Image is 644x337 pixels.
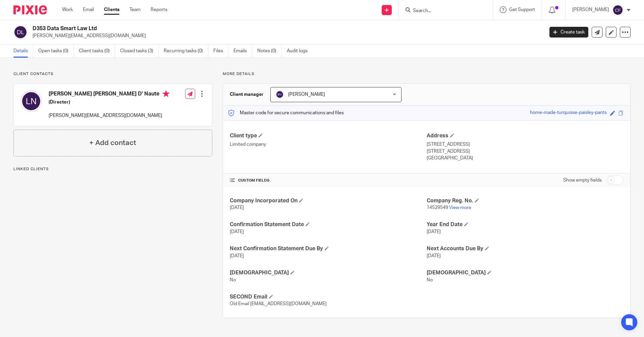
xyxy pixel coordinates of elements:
[223,71,631,77] p: More details
[233,45,252,58] a: Emails
[563,177,602,184] label: Show empty fields
[89,138,136,148] h4: + Add contact
[49,99,169,106] h5: (Director)
[412,8,473,14] input: Search
[427,278,433,282] span: No
[230,91,264,98] h3: Client manager
[509,7,535,12] span: Get Support
[427,155,624,161] p: [GEOGRAPHIC_DATA]
[230,245,427,252] h4: Next Confirmation Statement Due By
[427,245,624,252] h4: Next Accounts Due By
[62,6,73,13] a: Work
[13,45,33,58] a: Details
[213,45,228,58] a: Files
[287,45,313,58] a: Audit logs
[288,92,325,97] span: [PERSON_NAME]
[151,6,167,13] a: Reports
[449,205,471,210] a: View more
[230,205,244,210] span: [DATE]
[549,27,588,38] a: Create task
[230,178,427,183] h4: CUSTOM FIELDS
[104,6,119,13] a: Clients
[427,229,441,234] span: [DATE]
[230,197,427,204] h4: Company Incorporated On
[230,278,236,282] span: No
[164,45,208,58] a: Recurring tasks (0)
[83,6,94,13] a: Email
[276,90,284,98] img: svg%3E
[612,5,623,15] img: svg%3E
[13,5,47,14] img: Pixie
[49,90,169,99] h4: [PERSON_NAME] [PERSON_NAME] D' Naute
[13,166,212,172] p: Linked clients
[129,6,141,13] a: Team
[230,269,427,276] h4: [DEMOGRAPHIC_DATA]
[427,254,441,258] span: [DATE]
[230,301,327,306] span: Old Email [EMAIL_ADDRESS][DOMAIN_NAME]
[572,6,609,13] p: [PERSON_NAME]
[228,110,344,116] p: Master code for secure communications and files
[427,132,624,139] h4: Address
[230,132,427,139] h4: Client type
[257,45,282,58] a: Notes (0)
[230,141,427,148] p: Limited company
[230,221,427,228] h4: Confirmation Statement Date
[427,269,624,276] h4: [DEMOGRAPHIC_DATA]
[427,205,448,210] span: 14529549
[120,45,159,58] a: Closed tasks (3)
[427,221,624,228] h4: Year End Date
[163,90,169,97] i: Primary
[79,45,115,58] a: Client tasks (0)
[49,112,169,119] p: [PERSON_NAME][EMAIL_ADDRESS][DOMAIN_NAME]
[230,229,244,234] span: [DATE]
[13,71,212,77] p: Client contacts
[33,32,539,39] p: [PERSON_NAME][EMAIL_ADDRESS][DOMAIN_NAME]
[427,141,624,148] p: [STREET_ADDRESS]
[530,109,607,117] div: home-made-turquoise-paisley-pants
[230,254,244,258] span: [DATE]
[427,197,624,204] h4: Company Reg. No.
[33,25,438,32] h2: D353 Data Smart Law Ltd
[230,293,427,300] h4: SECOND Email
[427,148,624,155] p: [STREET_ADDRESS]
[38,45,74,58] a: Open tasks (0)
[13,25,28,39] img: svg%3E
[20,90,42,112] img: svg%3E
